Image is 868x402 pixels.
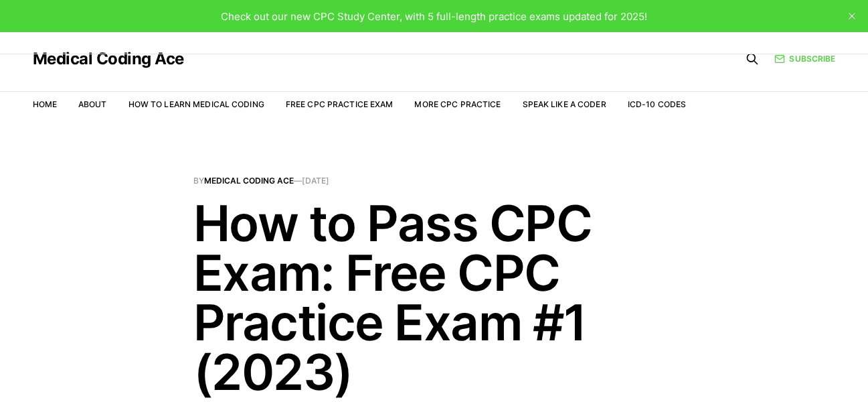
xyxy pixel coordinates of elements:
button: close [841,5,863,27]
a: Medical Coding Ace [204,176,294,186]
a: Speak Like a Coder [523,99,606,109]
span: Check out our new CPC Study Center, with 5 full-length practice exams updated for 2025! [221,10,647,23]
span: By — [193,177,675,185]
a: ICD-10 Codes [628,99,686,109]
a: More CPC Practice [414,99,501,109]
a: Free CPC Practice Exam [286,99,394,109]
a: Subscribe [774,52,835,65]
a: About [78,99,107,109]
iframe: portal-trigger [650,336,868,402]
a: How to Learn Medical Coding [128,99,264,109]
a: Medical Coding Ace [33,51,184,67]
time: [DATE] [302,176,329,186]
h1: How to Pass CPC Exam: Free CPC Practice Exam #1 (2023) [193,198,675,397]
a: Home [33,99,57,109]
